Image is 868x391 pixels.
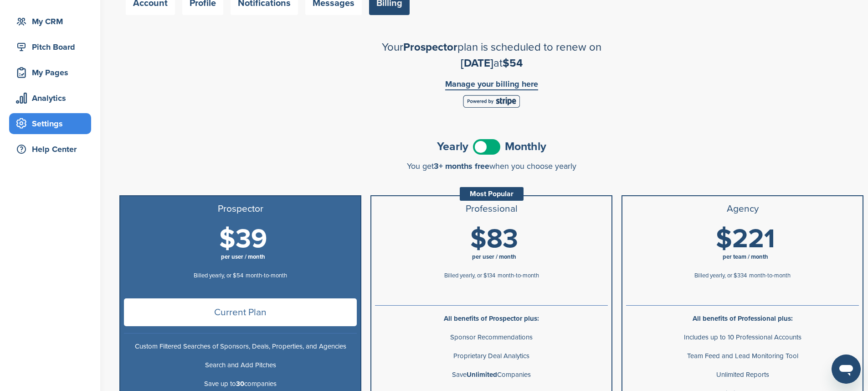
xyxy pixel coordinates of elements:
[9,62,91,83] a: My Pages
[124,341,357,352] p: Custom Filtered Searches of Sponsors, Deals, Properties, and Agencies
[437,141,468,152] span: Yearly
[124,298,357,326] span: Current Plan
[14,64,91,81] div: My Pages
[124,378,357,390] p: Save up to companies
[9,139,91,160] a: Help Center
[445,80,538,90] a: Manage your billing here
[470,223,518,255] span: $83
[14,141,91,157] div: Help Center
[119,162,863,171] div: You get when you choose yearly
[444,314,539,323] b: All benefits of Prospector plus:
[461,57,493,70] span: [DATE]
[723,253,768,261] span: per team / month
[467,370,497,379] b: Unlimited
[693,314,793,323] b: All benefits of Professional plus:
[375,332,608,343] p: Sponsor Recommendations
[194,272,243,279] span: Billed yearly, or $54
[332,39,651,71] h2: Your plan is scheduled to renew on at
[503,57,523,70] span: $54
[626,369,859,381] p: Unlimited Reports
[832,355,861,384] iframe: Button to launch messaging window
[14,90,91,106] div: Analytics
[694,272,747,279] span: Billed yearly, or $334
[9,88,91,109] a: Analytics
[460,187,524,201] div: Most Popular
[749,272,791,279] span: month-to-month
[375,203,608,214] h3: Professional
[9,113,91,134] a: Settings
[219,223,267,255] span: $39
[626,203,859,214] h3: Agency
[375,369,608,381] p: Save Companies
[444,272,495,279] span: Billed yearly, or $134
[14,115,91,132] div: Settings
[626,350,859,362] p: Team Feed and Lead Monitoring Tool
[14,13,91,30] div: My CRM
[14,39,91,55] div: Pitch Board
[124,360,357,371] p: Search and Add Pitches
[236,380,244,388] b: 30
[434,161,489,171] span: 3+ months free
[716,223,775,255] span: $221
[472,253,516,261] span: per user / month
[463,95,520,108] img: Stripe
[246,272,287,279] span: month-to-month
[403,41,457,54] span: Prospector
[124,203,357,214] h3: Prospector
[626,332,859,343] p: Includes up to 10 Professional Accounts
[375,350,608,362] p: Proprietary Deal Analytics
[9,11,91,32] a: My CRM
[9,36,91,57] a: Pitch Board
[505,141,546,152] span: Monthly
[221,253,265,261] span: per user / month
[498,272,539,279] span: month-to-month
